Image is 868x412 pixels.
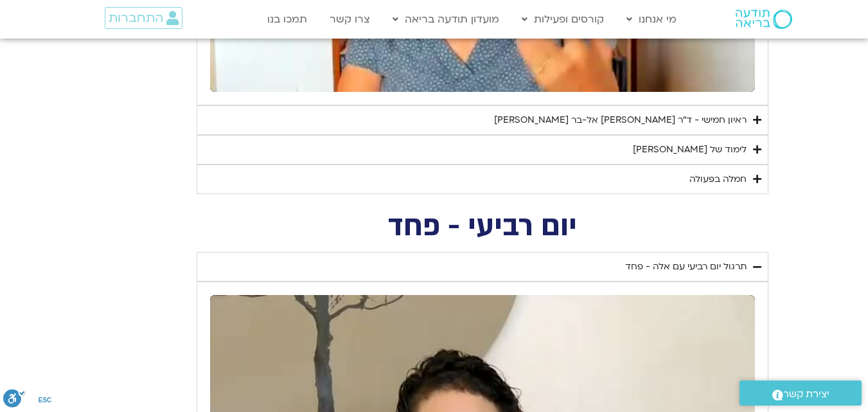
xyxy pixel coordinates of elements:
summary: חמלה בפעולה [197,165,768,194]
span: יצירת קשר [783,386,829,403]
a: מי אנחנו [620,7,683,31]
a: מועדון תודעה בריאה [386,7,506,31]
summary: תרגול יום רביעי עם אלה - פחד [197,252,768,282]
span: התחברות [109,11,163,25]
div: לימוד של [PERSON_NAME] [633,142,747,157]
h2: יום רביעי - פחד [197,213,768,240]
img: תודעה בריאה [736,10,792,29]
a: תמכו בנו [261,7,314,31]
summary: לימוד של [PERSON_NAME] [197,135,768,165]
summary: ראיון חמישי - ד"ר [PERSON_NAME] אל-בר [PERSON_NAME] [197,105,768,135]
a: יצירת קשר [740,381,862,406]
div: חמלה בפעולה [689,172,747,187]
a: התחברות [105,7,182,29]
a: קורסים ופעילות [515,7,610,31]
div: ראיון חמישי - ד"ר [PERSON_NAME] אל-בר [PERSON_NAME] [494,112,747,128]
div: תרגול יום רביעי עם אלה - פחד [625,259,747,274]
a: צרו קשר [323,7,376,31]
